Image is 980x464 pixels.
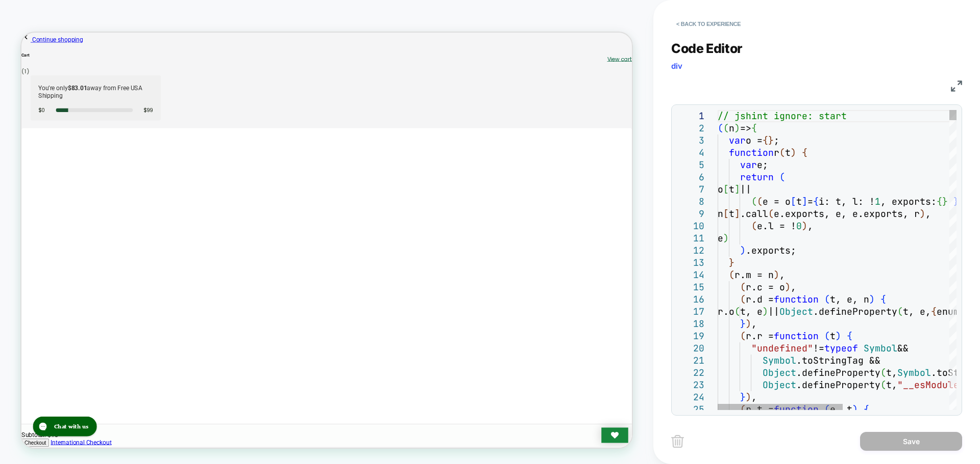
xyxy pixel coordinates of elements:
span: r.c = o [746,281,785,293]
img: delete [671,435,684,448]
span: Object [779,306,813,317]
div: 3 [677,134,704,147]
span: t [796,196,802,207]
span: { [751,122,757,134]
span: t, e, [903,306,931,317]
span: ( [824,293,830,305]
span: ] [734,183,740,195]
span: t [729,208,734,220]
span: Code Editor [671,41,743,56]
span: function [729,147,774,158]
span: Symbol [897,367,931,378]
span: Symbol [763,354,796,366]
span: "undefined" [751,342,813,354]
span: ( [779,171,785,183]
span: , [791,281,796,293]
span: , [751,391,757,403]
div: 21 [677,354,704,367]
span: } [729,257,734,268]
span: ) [836,330,841,342]
span: t [785,147,791,158]
span: o [718,183,723,195]
span: || [768,306,779,317]
span: ) [746,391,751,403]
span: ) [740,244,746,256]
span: .exports; [746,244,796,256]
span: ) [791,147,796,158]
span: ) [763,306,768,317]
span: 0 [796,220,802,232]
span: t [830,330,836,342]
div: 10 [677,220,704,232]
span: ( [751,220,757,232]
span: r.o [718,306,734,317]
div: 12 [677,244,704,257]
span: ; [774,134,779,146]
span: } [768,134,774,146]
span: && [897,342,909,354]
div: 16 [677,293,704,306]
div: 11 [677,232,704,244]
span: Object [763,367,796,378]
span: n [729,122,734,134]
span: $0 [22,98,31,109]
span: Object [763,379,796,391]
span: ) [723,232,729,244]
span: ) [852,403,858,415]
span: Continue shopping [14,5,82,14]
span: .defineProperty [813,306,897,317]
span: var [740,159,757,171]
span: ( [824,403,830,415]
span: e, t [830,403,852,415]
span: { [847,330,852,342]
span: t, [886,367,897,378]
span: [ [723,208,729,220]
span: , [925,208,931,220]
span: ( [740,281,746,293]
span: , [807,220,813,232]
span: ) [802,220,807,232]
span: .call [740,208,768,220]
span: $99 [162,98,176,109]
span: ( [718,122,723,134]
span: o = [746,134,763,146]
span: r [774,147,779,158]
span: ) [746,318,751,330]
span: [ [791,196,796,207]
div: 18 [677,318,704,330]
span: || [740,183,751,195]
span: => [740,122,751,134]
span: e = o [763,196,791,207]
span: 1 [875,196,880,207]
span: e; [757,159,768,171]
span: { [813,196,819,207]
span: { [931,306,937,317]
button: Gorgias live chat [5,4,90,30]
span: r.t = [746,403,774,415]
span: t, e, n [830,293,869,305]
div: 4 [677,147,704,159]
span: ( [751,196,757,207]
span: } [942,196,948,207]
span: t, [886,379,897,391]
div: 7 [677,183,704,196]
span: != [813,342,824,354]
a: View cart [781,31,814,41]
span: ( [740,403,746,415]
button: < Back to experience [671,16,746,32]
span: ( [880,379,886,391]
span: , [751,318,757,330]
span: e.l = ! [757,220,796,232]
span: ( [824,330,830,342]
div: 8 [677,196,704,208]
span: .defineProperty [796,367,880,378]
div: 15 [677,281,704,293]
span: .defineProperty [796,379,880,391]
button: Save [860,432,962,451]
span: ( [779,147,785,158]
div: 22 [677,367,704,379]
span: typeof [824,342,858,354]
span: [ [723,183,729,195]
span: , exports: [880,196,937,207]
strong: $83.01 [62,69,87,79]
